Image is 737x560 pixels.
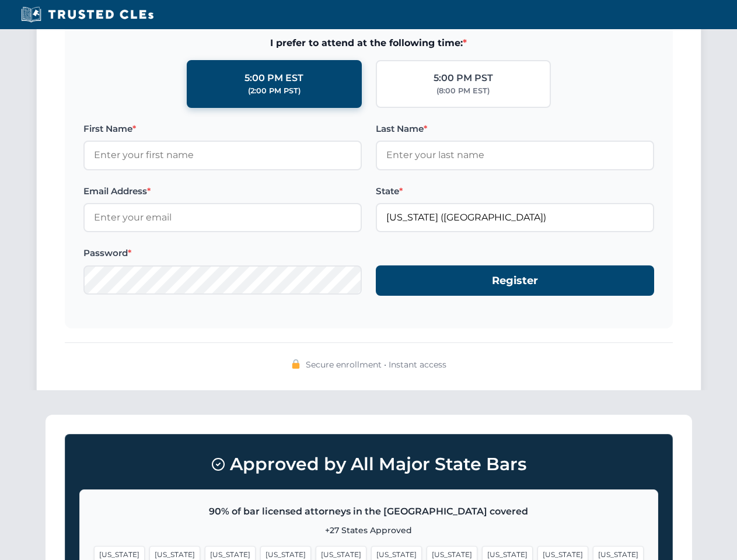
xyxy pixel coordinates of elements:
[83,122,362,136] label: First Name
[376,122,654,136] label: Last Name
[94,504,644,519] p: 90% of bar licensed attorneys in the [GEOGRAPHIC_DATA] covered
[291,359,301,369] img: 🔒
[83,246,362,260] label: Password
[79,449,658,480] h3: Approved by All Major State Bars
[376,184,654,198] label: State
[83,36,654,51] span: I prefer to attend at the following time:
[244,71,303,86] div: 5:00 PM EST
[436,85,490,97] div: (8:00 PM EST)
[434,71,493,86] div: 5:00 PM PST
[248,85,301,97] div: (2:00 PM PST)
[376,265,654,296] button: Register
[83,203,362,232] input: Enter your email
[94,524,644,537] p: +27 States Approved
[83,141,362,170] input: Enter your first name
[376,141,654,170] input: Enter your last name
[83,184,362,198] label: Email Address
[18,6,157,23] img: Trusted CLEs
[306,358,446,371] span: Secure enrollment • Instant access
[376,203,654,232] input: California (CA)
